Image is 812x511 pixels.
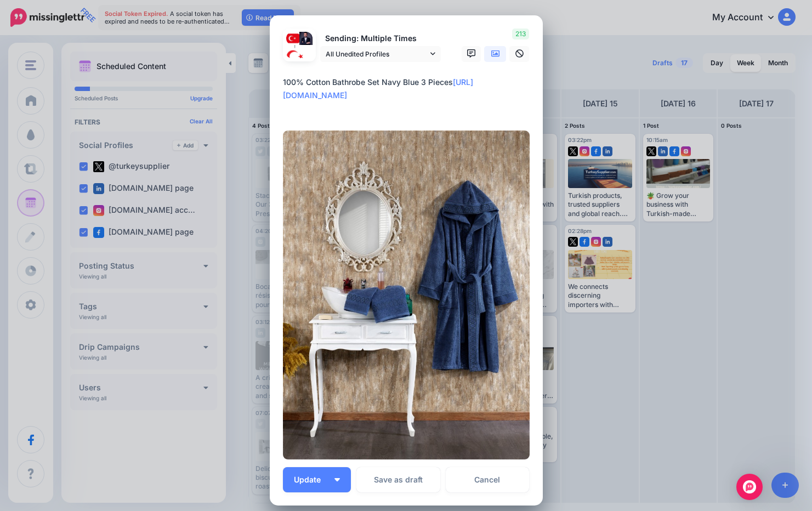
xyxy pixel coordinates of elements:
img: arrow-down-white.png [334,478,340,481]
img: 253711708_100256952482260_5188877903004151763_n-bsa128041.png [286,32,299,45]
button: Save as draft [356,467,440,492]
span: Update [294,476,329,484]
img: HD2T0GVXOG1ODV6BNU0FIPS42R81A79R.jpeg [283,130,530,459]
button: Update [283,467,351,492]
p: Sending: Multiple Times [320,32,441,45]
a: Cancel [446,467,530,492]
img: 1642849042723-75248.png [299,32,313,45]
div: Open Intercom Messenger [736,474,763,500]
div: 100% Cotton Bathrobe Set Navy Blue 3 Pieces [283,76,535,102]
span: 213 [512,29,529,39]
span: All Unedited Profiles [326,48,428,60]
img: QMJIJDMZ-76519.jpg [286,45,313,71]
a: All Unedited Profiles [320,46,441,62]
